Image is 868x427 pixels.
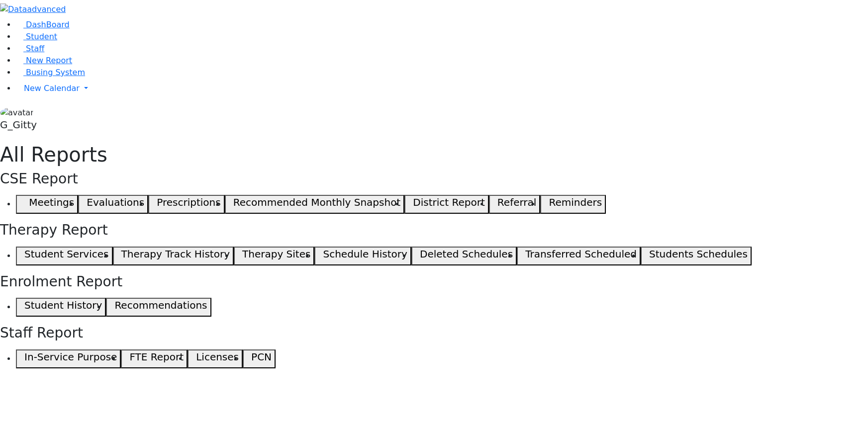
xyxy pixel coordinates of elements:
h5: Recommended Monthly Snapshot [233,196,400,208]
button: Deleted Schedules [411,247,517,265]
h5: Meetings [29,196,74,208]
button: In-Service Purpose [16,349,121,368]
h5: Reminders [549,196,602,208]
h5: Evaluations [87,196,144,208]
h5: Deleted Schedules [420,248,513,260]
button: Therapy Track History [113,247,234,265]
a: Busing System [16,68,85,77]
a: Staff [16,44,44,53]
button: Student History [16,298,106,317]
a: New Report [16,56,72,65]
h5: FTE Report [129,351,184,363]
span: Busing System [26,68,85,77]
a: Student [16,32,57,41]
h5: Students Schedules [649,248,748,260]
h5: Student History [24,299,102,311]
span: DashBoard [26,20,70,29]
button: Meetings [16,195,78,214]
h5: Schedule History [323,248,407,260]
button: Recommendations [106,298,211,317]
button: Recommended Monthly Snapshot [225,195,405,214]
h5: Student Services [24,248,108,260]
h5: Licenses [196,351,239,363]
h5: In-Service Purpose [24,351,117,363]
button: Prescriptions [148,195,224,214]
h5: Therapy Track History [121,248,230,260]
span: Staff [26,44,44,53]
button: FTE Report [121,349,188,368]
span: New Report [26,56,72,65]
button: Reminders [540,195,606,214]
h5: Therapy Sites [242,248,310,260]
a: New Calendar [16,79,868,98]
button: Referral [489,195,541,214]
button: Student Services [16,247,113,265]
button: Transferred Scheduled [517,247,641,265]
button: PCN [243,349,276,368]
button: Therapy Sites [234,247,314,265]
h5: District Report [413,196,485,208]
button: Evaluations [78,195,148,214]
h5: Recommendations [114,299,207,311]
h5: Transferred Scheduled [525,248,637,260]
h5: Referral [497,196,537,208]
span: Student [26,32,57,41]
button: Students Schedules [641,247,752,265]
h5: Prescriptions [157,196,220,208]
span: New Calendar [24,84,80,93]
button: District Report [404,195,489,214]
h5: PCN [251,351,272,363]
button: Licenses [188,349,243,368]
a: DashBoard [16,20,70,29]
button: Schedule History [314,247,411,265]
